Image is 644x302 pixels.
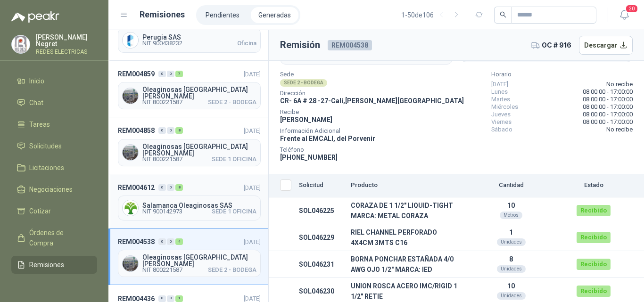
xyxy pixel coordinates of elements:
a: Remisiones [11,256,97,274]
div: 4 [175,238,183,245]
a: REM004612008[DATE] Company LogoSalamanca Oleaginosas SASNIT 900142973SEDE 1 OFICINA [108,174,268,229]
li: Pendientes [198,7,247,23]
span: [DATE] [244,71,261,78]
a: Configuración [11,278,97,295]
img: Company Logo [123,145,138,160]
span: Información Adicional [280,129,464,133]
div: 0 [158,127,166,134]
div: Recibido [577,205,611,216]
a: Inicio [11,72,97,90]
div: 0 [167,295,174,302]
a: Negociaciones [11,180,97,198]
button: Descargar [579,36,633,55]
div: 0 [158,295,166,302]
span: NIT 800221587 [142,156,182,162]
span: REM004538 [328,40,372,50]
span: REM004858 [118,125,155,136]
div: 0 [158,184,166,191]
span: 08:00:00 - 17:00:00 [583,118,633,126]
span: [PERSON_NAME] [280,116,332,123]
a: Tareas [11,115,97,133]
span: Licitaciones [29,163,64,173]
span: [PHONE_NUMBER] [280,154,338,161]
span: Chat [29,98,43,108]
div: SEDE 2 - BODEGA [280,79,327,87]
div: 8 [175,184,183,191]
span: Frente al EMCALI, del Porvenir [280,135,375,142]
span: Negociaciones [29,184,73,195]
div: 0 [167,71,174,77]
div: 0 [167,184,174,191]
span: Horario [491,72,633,77]
img: Logo peakr [11,11,59,23]
th: Producto [347,174,464,197]
div: Recibido [577,259,611,270]
p: 10 [468,282,554,290]
td: SOL046225 [295,197,347,224]
div: 0 [167,238,174,245]
span: REM004859 [118,69,155,79]
td: RIEL CHANNEL PERFORADO 4X4CM 3MTS C16 [347,224,464,251]
td: BORNA PONCHAR ESTAÑADA 4/0 AWG OJO 1/2" MARCA: IED [347,251,464,278]
span: Perugia SAS [142,34,256,41]
span: Tareas [29,119,50,130]
span: SEDE 2 - BODEGA [208,99,256,105]
td: SOL046229 [295,224,347,251]
td: CORAZA DE 1 1/2" LIQUID-TIGHT MARCA: METAL CORAZA [347,197,464,224]
div: Unidades [497,238,526,246]
span: CR- 6A # 28 -27 - Cali , [PERSON_NAME][GEOGRAPHIC_DATA] [280,97,464,105]
span: Dirección [280,91,464,96]
h3: Remisión [280,38,320,52]
img: Company Logo [123,256,138,271]
span: Recibe [280,110,464,114]
span: NIT 800221587 [142,267,182,273]
th: Estado [558,174,629,197]
td: Recibido [558,251,629,278]
span: search [500,11,506,18]
div: 0 [158,71,166,77]
li: Generadas [251,7,298,23]
span: SEDE 1 OFICINA [212,209,256,214]
span: No recibe [606,126,633,133]
p: [PERSON_NAME] Negret [36,34,97,47]
span: [DATE] [244,127,261,134]
span: NIT 900142973 [142,209,182,214]
div: 0 [158,238,166,245]
span: Martes [491,96,510,103]
div: Recibido [577,232,611,243]
span: [DATE] [244,184,261,191]
a: REM005086001[DATE] Company LogoPerugia SASNIT 900438232Oficina [108,6,268,60]
div: 0 [167,127,174,134]
span: Oleaginosas [GEOGRAPHIC_DATA][PERSON_NAME] [142,143,256,156]
span: OC # 916 [542,40,571,50]
span: SEDE 1 OFICINA [212,156,256,162]
span: 08:00:00 - 17:00:00 [583,103,633,111]
span: 08:00:00 - 17:00:00 [583,111,633,118]
span: SEDE 2 - BODEGA [208,267,256,273]
div: Unidades [497,292,526,300]
button: 20 [616,7,633,24]
span: 20 [625,4,638,13]
span: Sede [280,72,464,77]
span: Miércoles [491,103,518,111]
p: REDES ELECTRICAS [36,49,97,55]
span: Viernes [491,118,512,126]
span: [DATE] [244,295,261,302]
span: Oficina [237,41,256,46]
span: Teléfono [280,147,464,152]
h1: Remisiones [140,8,185,21]
span: Órdenes de Compra [29,228,88,248]
span: [DATE] [244,238,261,245]
a: REM004538004[DATE] Company LogoOleaginosas [GEOGRAPHIC_DATA][PERSON_NAME]NIT 800221587SEDE 2 - BO... [108,229,268,285]
img: Company Logo [12,35,30,53]
a: REM004858008[DATE] Company LogoOleaginosas [GEOGRAPHIC_DATA][PERSON_NAME]NIT 800221587SEDE 1 OFICINA [108,117,268,174]
span: REM004538 [118,237,155,247]
img: Company Logo [123,88,138,104]
a: Chat [11,94,97,112]
a: REM004859007[DATE] Company LogoOleaginosas [GEOGRAPHIC_DATA][PERSON_NAME]NIT 800221587SEDE 2 - BO... [108,61,268,117]
div: Unidades [497,265,526,273]
span: Sábado [491,126,512,133]
span: Remisiones [29,260,64,270]
th: Cantidad [464,174,558,197]
td: SOL046231 [295,251,347,278]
